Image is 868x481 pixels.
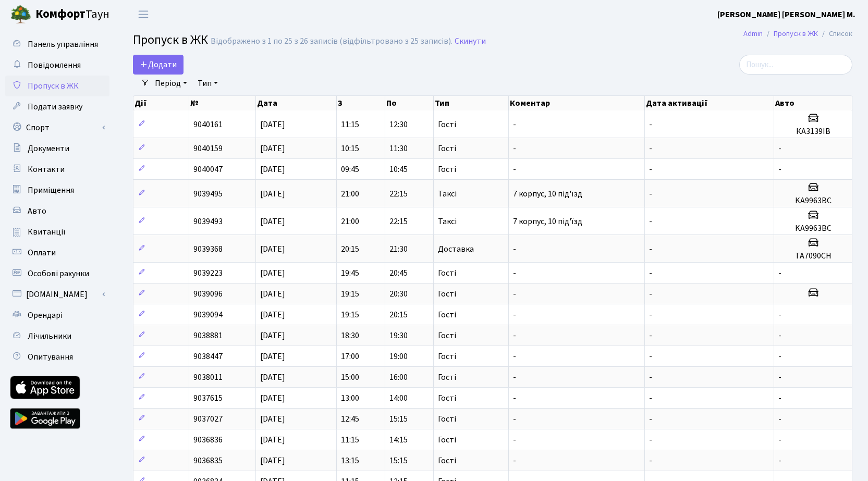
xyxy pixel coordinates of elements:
span: - [649,413,652,425]
span: Лічильники [28,330,71,342]
span: - [778,143,781,154]
span: - [513,309,516,320]
span: 9040047 [193,164,223,175]
span: - [778,434,781,446]
span: - [649,119,652,130]
a: Період [151,75,191,92]
span: 16:00 [389,372,408,383]
span: Гості [438,120,456,129]
span: 7 корпус, 10 під'їзд [513,216,582,227]
nav: breadcrumb [728,23,868,45]
b: [PERSON_NAME] [PERSON_NAME] М. [717,9,855,20]
a: Панель управління [5,34,109,55]
span: 18:30 [341,330,359,341]
span: 20:30 [389,288,408,300]
span: Приміщення [28,184,74,196]
span: - [513,434,516,446]
th: Авто [774,96,852,110]
a: Контакти [5,159,109,180]
span: - [649,243,652,255]
span: - [778,164,781,175]
span: 14:00 [389,392,408,404]
span: [DATE] [260,392,285,404]
a: Повідомлення [5,55,109,76]
h5: КА3139ІВ [778,127,848,137]
span: 9036835 [193,455,223,466]
span: [DATE] [260,434,285,446]
button: Переключити навігацію [130,6,156,23]
span: 9036836 [193,434,223,446]
span: 19:45 [341,267,359,279]
span: Документи [28,143,69,154]
span: Авто [28,205,46,217]
span: 9039495 [193,188,223,200]
a: Тип [193,75,222,92]
span: 13:00 [341,392,359,404]
span: 10:45 [389,164,408,175]
span: - [778,267,781,279]
span: - [649,372,652,383]
span: 20:15 [341,243,359,255]
span: Квитанції [28,226,66,238]
a: [DOMAIN_NAME] [5,284,109,305]
span: [DATE] [260,119,285,130]
a: Оплати [5,242,109,263]
span: Гості [438,457,456,465]
span: Гості [438,394,456,402]
span: 11:15 [341,119,359,130]
span: Орендарі [28,310,63,321]
span: Оплати [28,247,56,258]
span: 21:00 [341,188,359,200]
span: Гості [438,373,456,381]
h5: KA9963BC [778,224,848,233]
span: 22:15 [389,216,408,227]
span: 15:15 [389,455,408,466]
span: 11:30 [389,143,408,154]
span: [DATE] [260,188,285,200]
span: - [513,143,516,154]
span: - [649,143,652,154]
span: - [649,309,652,320]
span: 12:30 [389,119,408,130]
a: Опитування [5,347,109,367]
span: - [778,309,781,320]
span: - [778,372,781,383]
span: 14:15 [389,434,408,446]
a: [PERSON_NAME] [PERSON_NAME] М. [717,8,855,21]
th: Тип [434,96,509,110]
span: 9039094 [193,309,223,320]
span: 13:15 [341,455,359,466]
th: Дата активації [645,96,775,110]
span: Гості [438,415,456,423]
span: - [513,455,516,466]
a: Лічильники [5,326,109,347]
span: 09:45 [341,164,359,175]
span: 9039096 [193,288,223,300]
a: Подати заявку [5,96,109,117]
a: Спорт [5,117,109,138]
span: 9038447 [193,351,223,362]
span: [DATE] [260,309,285,320]
span: - [778,413,781,425]
span: Опитування [28,351,73,363]
span: Гості [438,436,456,444]
img: logo.png [10,4,31,25]
span: 9040161 [193,119,223,130]
div: Відображено з 1 по 25 з 26 записів (відфільтровано з 25 записів). [211,36,453,46]
h5: KA9963BC [778,196,848,206]
span: - [513,119,516,130]
span: [DATE] [260,216,285,227]
span: 11:15 [341,434,359,446]
a: Орендарі [5,305,109,326]
span: 9039493 [193,216,223,227]
a: Приміщення [5,180,109,201]
span: - [649,216,652,227]
span: Особові рахунки [28,268,89,279]
span: 19:15 [341,288,359,300]
h5: ТА7090СН [778,251,848,261]
span: Таксі [438,217,457,226]
a: Додати [133,55,184,75]
span: - [513,413,516,425]
span: 15:15 [389,413,408,425]
span: Повідомлення [28,59,81,71]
